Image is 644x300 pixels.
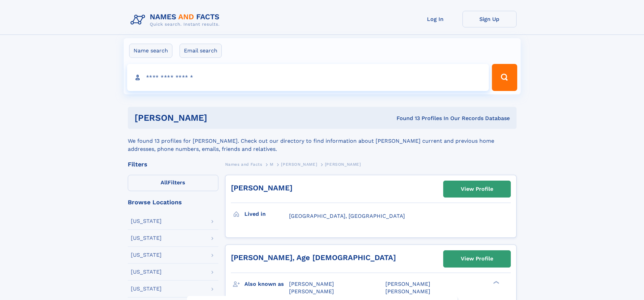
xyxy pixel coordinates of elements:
[128,199,218,205] div: Browse Locations
[231,253,396,262] a: [PERSON_NAME], Age [DEMOGRAPHIC_DATA]
[128,11,225,29] img: Logo Names and Facts
[244,208,289,220] h3: Lived in
[231,184,292,192] a: [PERSON_NAME]
[135,114,302,122] h1: [PERSON_NAME]
[270,160,273,168] a: M
[289,281,334,287] span: [PERSON_NAME]
[128,129,517,153] div: We found 13 profiles for [PERSON_NAME]. Check out our directory to find information about [PERSON...
[244,278,289,290] h3: Also known as
[289,288,334,295] span: [PERSON_NAME]
[131,218,162,224] div: [US_STATE]
[289,213,405,219] span: [GEOGRAPHIC_DATA], [GEOGRAPHIC_DATA]
[128,161,218,167] div: Filters
[281,162,317,167] span: [PERSON_NAME]
[161,179,168,186] span: All
[385,281,430,287] span: [PERSON_NAME]
[129,44,172,58] label: Name search
[302,115,510,122] div: Found 13 Profiles In Our Records Database
[131,269,162,275] div: [US_STATE]
[444,181,510,197] a: View Profile
[461,181,493,197] div: View Profile
[180,44,222,58] label: Email search
[270,162,273,167] span: M
[131,235,162,241] div: [US_STATE]
[408,11,462,27] a: Log In
[492,280,500,284] div: ❯
[492,64,517,91] button: Search Button
[325,162,361,167] span: [PERSON_NAME]
[225,160,262,168] a: Names and Facts
[462,11,517,27] a: Sign Up
[131,286,162,292] div: [US_STATE]
[127,64,489,91] input: search input
[131,252,162,258] div: [US_STATE]
[128,175,218,191] label: Filters
[385,288,430,295] span: [PERSON_NAME]
[281,160,317,168] a: [PERSON_NAME]
[444,251,510,267] a: View Profile
[461,251,493,267] div: View Profile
